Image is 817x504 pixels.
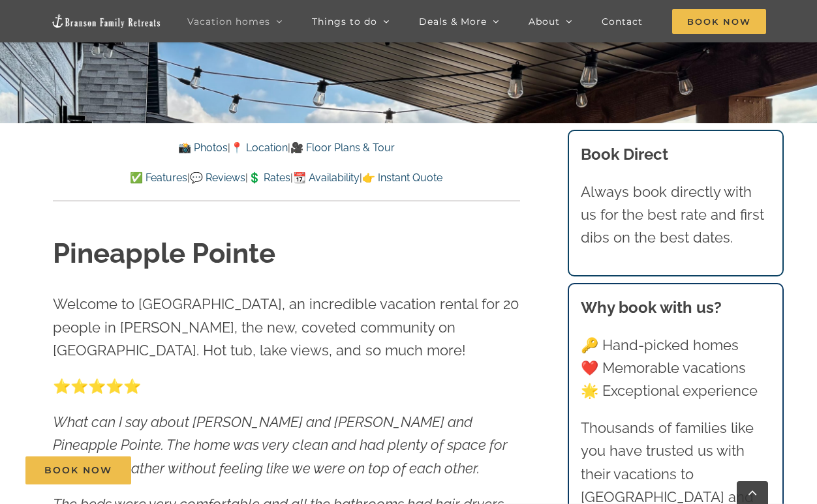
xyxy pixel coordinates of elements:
span: Contact [602,17,643,26]
span: Vacation homes [187,17,270,26]
a: 💬 Reviews [190,171,245,184]
p: | | | | [53,170,520,186]
a: 📆 Availability [293,171,360,184]
p: 🔑 Hand-picked homes ❤️ Memorable vacations 🌟 Exceptional experience [581,334,771,403]
span: Things to do [312,17,377,26]
em: What can I say about [PERSON_NAME] and [PERSON_NAME] and Pineapple Pointe. The home was very clea... [53,413,508,476]
p: ⭐️⭐️⭐️⭐️⭐️ [53,375,520,398]
h1: Pineapple Pointe [53,235,520,273]
img: Branson Family Retreats Logo [51,14,162,29]
a: 📍 Location [230,141,288,154]
span: About [529,17,560,26]
h3: Why book with us? [581,296,771,319]
span: Deals & More [419,17,487,26]
a: 🎥 Floor Plans & Tour [290,141,395,154]
span: Book Now [44,465,112,476]
p: Always book directly with us for the best rate and first dibs on the best dates. [581,181,771,250]
span: Welcome to [GEOGRAPHIC_DATA], an incredible vacation rental for 20 people in [PERSON_NAME], the n... [53,295,519,358]
a: 👉 Instant Quote [362,171,442,184]
a: 📸 Photos [178,141,228,154]
b: Book Direct [581,145,668,164]
a: 💲 Rates [248,171,290,184]
a: Book Now [25,456,131,484]
p: | | [53,140,520,156]
span: Book Now [672,9,766,34]
a: ✅ Features [130,171,187,184]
